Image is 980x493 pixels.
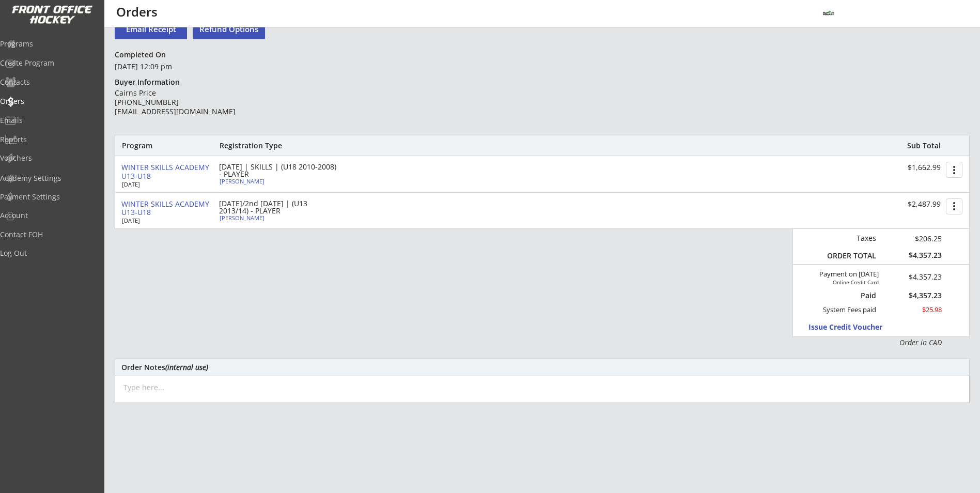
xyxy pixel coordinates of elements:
div: $4,357.23 [883,292,942,299]
div: [PERSON_NAME] [220,215,335,221]
div: ORDER TOTAL [822,251,876,260]
button: Issue Credit Voucher [808,320,904,334]
div: Sub Total [896,141,941,150]
div: Order in CAD [822,337,942,348]
button: Refund Options [193,19,265,39]
button: more_vert [946,198,962,214]
div: Registration Type [220,141,338,150]
div: Taxes [822,234,876,243]
div: Order Notes [121,363,963,371]
div: $206.25 [883,233,942,244]
div: $25.98 [883,305,942,314]
div: System Fees paid [814,305,876,314]
div: $1,662.99 [877,163,941,172]
button: Email Receipt [115,19,187,39]
div: Payment on [DATE] [797,270,879,279]
div: WINTER SKILLS ACADEMY U13-U18 [121,163,211,181]
div: [PERSON_NAME] [220,178,335,184]
div: Program [122,141,178,150]
div: $4,357.23 [892,273,942,281]
div: [DATE]/2nd [DATE] | (U13 2013/14) - PLAYER [219,200,338,214]
div: WINTER SKILLS ACADEMY U13-U18 [121,200,211,218]
div: Online Credit Card [820,279,879,285]
div: $2,487.99 [877,200,941,209]
div: [DATE] [122,218,205,223]
div: [DATE] | SKILLS | (U18 2010-2008) - PLAYER [219,163,338,178]
div: Buyer Information [115,78,184,87]
div: [DATE] [122,181,205,187]
div: [DATE] 12:09 pm [115,61,264,72]
div: Cairns Price [PHONE_NUMBER] [EMAIL_ADDRESS][DOMAIN_NAME] [115,88,264,117]
em: (internal use) [165,362,208,372]
div: Paid [829,291,876,300]
div: Completed On [115,50,170,59]
div: $4,357.23 [883,251,942,260]
button: more_vert [946,162,962,178]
